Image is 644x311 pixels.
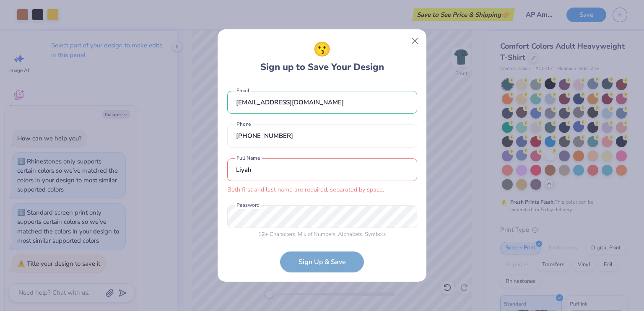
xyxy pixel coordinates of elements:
button: Close [407,33,423,49]
span: Symbols [365,231,386,238]
div: Both first and last name are required, separated by space. [227,185,417,194]
div: Sign up to Save Your Design [260,39,384,74]
span: Alphabets [338,231,362,238]
span: 12 + Characters [258,231,295,238]
span: 😗 [313,39,331,60]
span: Numbers [314,231,335,238]
div: , Mix of , , [227,231,417,239]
